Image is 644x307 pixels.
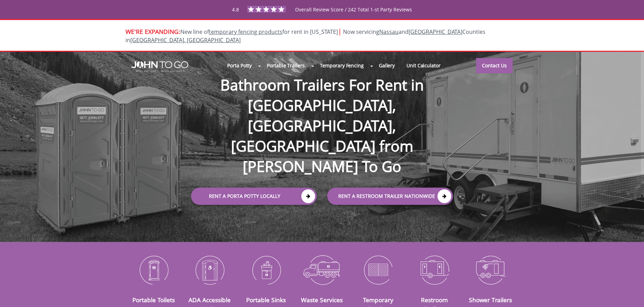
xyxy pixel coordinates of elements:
[327,188,453,205] a: rent a RESTROOM TRAILER Nationwide
[246,296,286,304] a: Portable Sinks
[131,252,177,288] img: Portable-Toilets-icon_N.png
[125,27,180,36] span: WE'RE EXPANDING:
[125,28,485,44] span: New line of for rent in [US_STATE]
[379,28,399,36] a: Nassau
[295,6,412,27] span: Overall Review Score / 242 Total 1-st Party Reviews
[409,28,462,36] a: [GEOGRAPHIC_DATA]
[355,252,401,288] img: Temporary-Fencing-cion_N.png
[338,27,342,36] span: |
[261,58,310,73] a: Portable Trailers
[411,252,457,288] img: Restroom-Trailers-icon_N.png
[191,188,317,205] a: Rent a Porta Potty Locally
[373,58,401,73] a: Gallery
[184,52,460,176] h1: Bathroom Trailers For Rent in [GEOGRAPHIC_DATA], [GEOGRAPHIC_DATA], [GEOGRAPHIC_DATA] from [PERSO...
[469,296,512,304] a: Shower Trailers
[476,58,513,73] a: Contact Us
[187,252,233,288] img: ADA-Accessible-Units-icon_N.png
[132,296,175,304] a: Portable Toilets
[209,28,282,36] a: temporary fencing products
[401,58,446,73] a: Unit Calculator
[467,252,513,288] img: Shower-Trailers-icon_N.png
[243,252,289,288] img: Portable-Sinks-icon_N.png
[131,61,188,72] img: JOHN to go
[221,58,258,73] a: Porta Potty
[314,58,370,73] a: Temporary Fencing
[232,6,239,13] span: 4.8
[130,36,241,44] a: [GEOGRAPHIC_DATA], [GEOGRAPHIC_DATA]
[299,252,345,288] img: Waste-Services-icon_N.png
[301,296,343,304] a: Waste Services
